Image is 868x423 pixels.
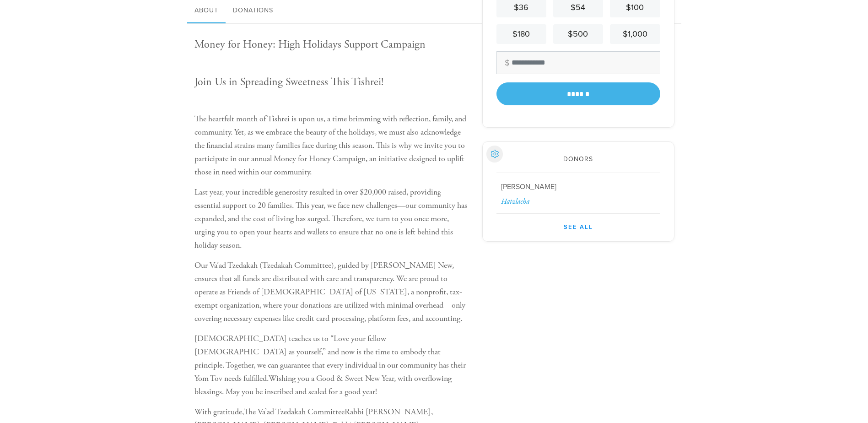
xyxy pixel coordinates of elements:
[500,28,543,40] div: $180
[614,1,656,14] div: $100
[614,28,656,40] div: $1,000
[194,76,468,89] h4: Join Us in Spreading Sweetness This Tishrei!
[194,38,468,51] h4: Money for Honey: High Holidays Support Campaign
[194,113,468,179] p: The heartfelt month of Tishrei is upon us, a time brimming with reflection, family, and community...
[194,259,468,325] p: Our Va’ad Tzedakah (Tzedakah Committee), guided by [PERSON_NAME] New, ensures that all funds are ...
[557,28,599,40] div: $500
[610,24,660,44] a: $1,000
[501,197,657,206] div: Hatzlacha
[496,156,660,163] h2: Donors
[194,332,468,398] p: [DEMOGRAPHIC_DATA] teaches us to “Love your fellow [DEMOGRAPHIC_DATA] as yourself,” and now is th...
[557,1,599,14] div: $54
[501,182,556,191] span: [PERSON_NAME]
[553,24,603,44] a: $500
[500,1,543,14] div: $36
[194,186,468,252] p: Last year, your incredible generosity resulted in over $20,000 raised, providing essential suppor...
[496,214,660,232] a: See All
[496,24,546,44] a: $180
